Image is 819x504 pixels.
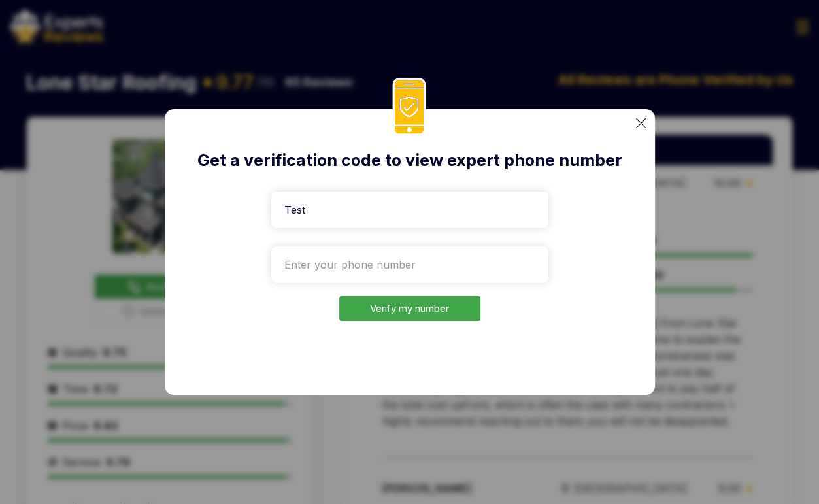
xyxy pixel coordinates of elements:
[339,296,480,322] button: Verify my number
[636,118,646,128] img: categoryImgae
[195,148,625,173] h2: Get a verification code to view expert phone number
[271,192,548,228] input: Enter your name
[392,78,426,136] img: phoneIcon
[271,246,548,283] input: Enter your phone number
